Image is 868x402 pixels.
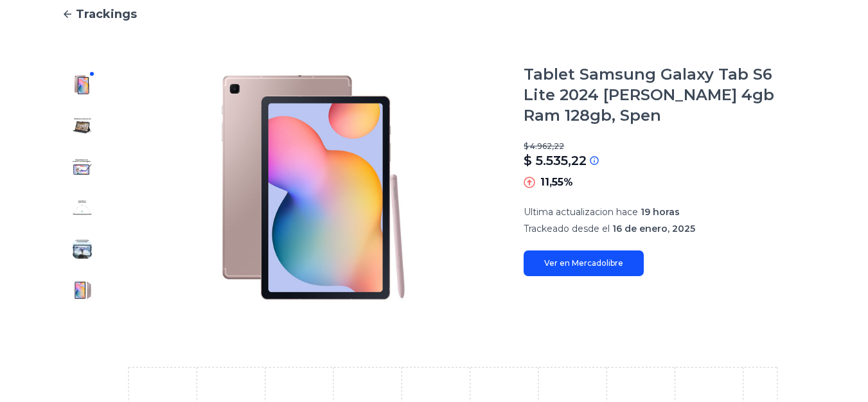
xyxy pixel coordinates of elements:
span: Trackings [76,5,137,23]
span: 16 de enero, 2025 [612,223,695,234]
img: Tablet Samsung Galaxy Tab S6 Lite 2024 Rosa 4gb Ram 128gb, Spen [72,198,93,218]
a: Ver en Mercadolibre [524,250,644,276]
span: 19 horas [641,206,680,218]
span: Ultima actualizacion hace [524,206,638,218]
img: Tablet Samsung Galaxy Tab S6 Lite 2024 Rosa 4gb Ram 128gb, Spen [72,74,93,95]
p: 11,55% [540,175,573,190]
span: Trackeado desde el [524,223,610,234]
img: Tablet Samsung Galaxy Tab S6 Lite 2024 Rosa 4gb Ram 128gb, Spen [72,239,93,259]
p: $ 4.962,22 [524,141,806,152]
img: Tablet Samsung Galaxy Tab S6 Lite 2024 Rosa 4gb Ram 128gb, Spen [72,157,93,177]
img: Tablet Samsung Galaxy Tab S6 Lite 2024 Rosa 4gb Ram 128gb, Spen [72,280,93,301]
p: $ 5.535,22 [524,152,587,170]
a: Trackings [62,5,806,23]
h1: Tablet Samsung Galaxy Tab S6 Lite 2024 [PERSON_NAME] 4gb Ram 128gb, Spen [524,64,806,126]
img: Tablet Samsung Galaxy Tab S6 Lite 2024 Rosa 4gb Ram 128gb, Spen [72,116,93,136]
img: Tablet Samsung Galaxy Tab S6 Lite 2024 Rosa 4gb Ram 128gb, Spen [128,64,498,311]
